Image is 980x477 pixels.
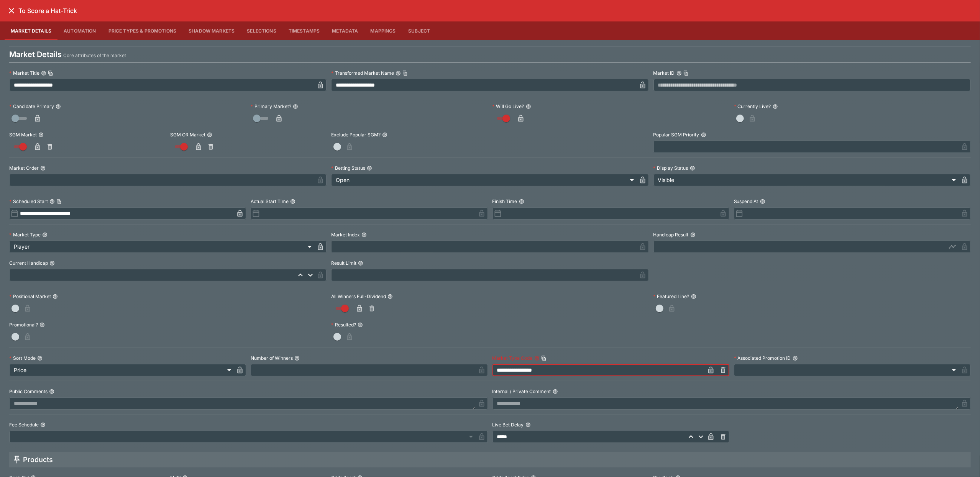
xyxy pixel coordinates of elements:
div: Price [9,364,234,376]
button: Market IDCopy To Clipboard [676,70,682,76]
button: Public Comments [49,389,54,394]
button: Exclude Popular SGM? [382,132,387,138]
p: Market Title [9,70,39,76]
button: Positional Market [53,294,58,299]
p: Current Handicap [9,260,48,266]
button: Market Type CodeCopy To Clipboard [534,356,540,361]
p: Suspend At [734,198,758,205]
button: Number of Winners [294,356,300,361]
p: Live Bet Delay [492,421,524,428]
button: Automation [57,21,102,40]
p: Internal / Private Comment [492,388,551,395]
p: Exclude Popular SGM? [331,131,381,138]
button: Copy To Clipboard [541,356,547,361]
button: close [5,4,18,18]
p: Transformed Market Name [331,70,394,76]
button: Copy To Clipboard [48,70,53,76]
p: Finish Time [492,198,517,205]
button: Market Order [40,166,46,171]
p: Fee Schedule [9,421,39,428]
p: Betting Status [331,165,365,171]
button: Fee Schedule [40,422,46,428]
button: Market Index [361,232,367,238]
button: Market Details [5,21,57,40]
button: Selections [241,21,282,40]
button: All Winners Full-Dividend [387,294,393,299]
p: All Winners Full-Dividend [331,293,386,300]
button: Currently Live? [773,104,778,109]
p: Core attributes of the market [63,52,126,59]
p: Market Type [9,231,41,238]
p: Associated Promotion ID [734,355,791,361]
p: Promotional? [9,321,38,328]
p: Popular SGM Priority [653,131,699,138]
p: Market Type Code [492,355,533,361]
div: Visible [653,174,959,186]
p: Public Comments [9,388,48,395]
p: Market Index [331,231,360,238]
p: SGM OR Market [170,131,205,138]
p: Resulted? [331,321,356,328]
div: Open [331,174,636,186]
button: Result Limit [358,261,363,266]
p: Sort Mode [9,355,36,361]
button: Candidate Primary [56,104,61,109]
button: Display Status [690,166,695,171]
p: SGM Market [9,131,37,138]
button: Subject [402,21,437,40]
button: Price Types & Promotions [102,21,183,40]
button: Resulted? [358,322,363,328]
button: Betting Status [367,166,372,171]
button: Shadow Markets [182,21,241,40]
h4: Market Details [9,49,62,59]
p: Featured Line? [653,293,689,300]
button: Copy To Clipboard [56,199,62,204]
button: Promotional? [39,322,45,328]
button: Sort Mode [37,356,43,361]
button: Current Handicap [49,261,55,266]
p: Will Go Live? [492,103,524,110]
button: Transformed Market NameCopy To Clipboard [396,70,401,76]
button: Live Bet Delay [525,422,531,428]
p: Positional Market [9,293,51,300]
p: Market Order [9,165,39,171]
button: Featured Line? [691,294,696,299]
p: Candidate Primary [9,103,54,110]
p: Primary Market? [251,103,291,110]
button: Metadata [326,21,364,40]
button: Suspend At [760,199,765,204]
button: Actual Start Time [290,199,295,204]
button: Internal / Private Comment [553,389,558,394]
button: SGM Market [38,132,44,138]
button: Will Go Live? [526,104,531,109]
button: Finish Time [519,199,524,204]
button: Handicap Result [690,232,696,238]
button: Timestamps [282,21,326,40]
p: Currently Live? [734,103,771,110]
button: SGM OR Market [207,132,212,138]
p: Market ID [653,70,675,76]
button: Copy To Clipboard [402,70,408,76]
button: Associated Promotion ID [793,356,798,361]
h6: To Score a Hat-Trick [18,7,77,15]
p: Display Status [653,165,688,171]
h5: Products [23,455,53,464]
button: Popular SGM Priority [701,132,706,138]
button: Scheduled StartCopy To Clipboard [49,199,55,204]
button: Mappings [364,21,402,40]
p: Scheduled Start [9,198,48,205]
p: Actual Start Time [251,198,289,205]
button: Primary Market? [293,104,298,109]
button: Copy To Clipboard [683,70,689,76]
div: Player [9,241,314,253]
p: Result Limit [331,260,356,266]
button: Market TitleCopy To Clipboard [41,70,46,76]
button: Market Type [42,232,48,238]
p: Handicap Result [653,231,689,238]
p: Number of Winners [251,355,293,361]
